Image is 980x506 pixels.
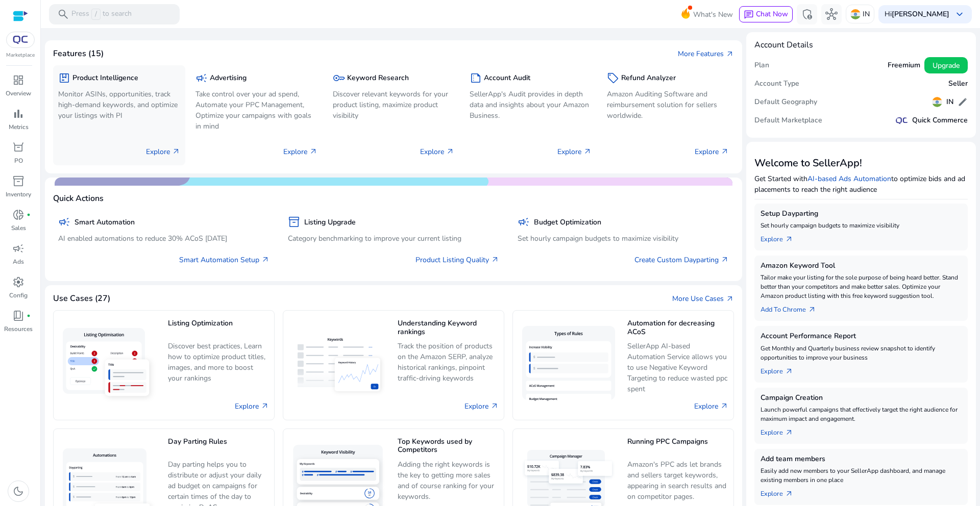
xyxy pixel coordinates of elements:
[12,485,24,497] span: dark_mode
[821,4,842,24] button: hub
[333,72,345,84] span: key
[785,428,793,437] span: arrow_outward
[892,9,949,19] b: [PERSON_NAME]
[9,122,29,132] p: Metrics
[621,74,676,83] h5: Refund Analyzer
[958,97,968,107] span: edit
[6,52,35,59] p: Marketplace
[948,80,968,88] h5: Seller
[72,74,138,83] h5: Product Intelligence
[27,213,31,217] span: fiber_manual_record
[726,295,734,303] span: arrow_outward
[398,341,499,384] p: Track the position of products on the Amazon SERP, analyze historical rankings, pinpoint traffic-...
[912,116,968,125] h5: Quick Commerce
[91,9,101,20] span: /
[12,276,24,288] span: settings
[261,402,269,410] span: arrow_outward
[754,98,817,107] h5: Default Geography
[12,175,24,187] span: inventory_2
[924,57,968,73] button: Upgrade
[168,319,269,337] h5: Listing Optimization
[12,141,24,154] span: orders
[518,233,729,244] p: Set hourly campaign budgets to maximize visibility
[754,80,799,88] h5: Account Type
[518,216,530,228] span: campaign
[518,322,619,408] img: Automation for decreasing ACoS
[761,332,962,341] h5: Account Performance Report
[75,218,135,227] h5: Smart Automation
[71,9,132,20] p: Press to search
[850,9,861,19] img: in.svg
[726,50,734,58] span: arrow_outward
[761,262,962,270] h5: Amazon Keyword Tool
[672,293,734,304] a: More Use Casesarrow_outward
[761,300,824,315] a: Add To Chrome
[721,256,729,264] span: arrow_outward
[557,146,592,157] p: Explore
[14,156,23,165] p: PO
[58,216,70,228] span: campaign
[888,61,920,70] h5: Freemium
[785,367,793,375] span: arrow_outward
[146,146,180,157] p: Explore
[808,306,816,314] span: arrow_outward
[761,455,962,464] h5: Add team members
[4,324,33,334] p: Resources
[13,257,24,266] p: Ads
[583,147,592,156] span: arrow_outward
[58,233,269,244] p: AI enabled automations to reduce 30% ACoS [DATE]
[59,324,160,407] img: Listing Optimization
[953,8,966,20] span: keyboard_arrow_down
[801,8,813,20] span: admin_panel_settings
[720,402,728,410] span: arrow_outward
[754,157,968,169] h3: Welcome to SellerApp!
[932,97,942,107] img: in.svg
[6,89,31,98] p: Overview
[885,11,949,18] p: Hi
[420,146,454,157] p: Explore
[761,221,962,230] p: Set hourly campaign budgets to maximize visibility
[744,10,754,20] span: chat
[761,362,801,376] a: Explorearrow_outward
[761,394,962,402] h5: Campaign Creation
[491,402,499,410] span: arrow_outward
[761,423,801,438] a: Explorearrow_outward
[761,344,962,362] p: Get Monthly and Quarterly business review snapshot to identify opportunities to improve your busi...
[607,72,619,84] span: sell
[12,310,24,322] span: book_4
[761,230,801,244] a: Explorearrow_outward
[863,5,870,23] p: IN
[235,401,269,412] a: Explore
[398,438,499,456] h5: Top Keywords used by Competitors
[53,194,104,204] h4: Quick Actions
[761,210,962,218] h5: Setup Dayparting
[53,49,104,59] h4: Features (15)
[627,438,728,456] h5: Running PPC Campaigns
[179,255,269,265] a: Smart Automation Setup
[309,147,317,156] span: arrow_outward
[195,89,317,132] p: Take control over your ad spend, Automate your PPC Management, Optimize your campaigns with goals...
[754,173,968,195] p: Get Started with to optimize bids and ad placements to reach the right audience
[785,490,793,498] span: arrow_outward
[288,330,389,400] img: Understanding Keyword rankings
[739,6,793,22] button: chatChat Now
[172,147,180,156] span: arrow_outward
[283,146,317,157] p: Explore
[484,74,530,83] h5: Account Audit
[807,174,891,184] a: AI-based Ads Automation
[761,466,962,485] p: Easily add new members to your SellerApp dashboard, and manage existing members in one place
[168,341,269,384] p: Discover best practices, Learn how to optimize product titles, images, and more to boost your ran...
[634,255,729,265] a: Create Custom Dayparting
[304,218,356,227] h5: Listing Upgrade
[754,40,813,50] h4: Account Details
[946,98,953,107] h5: IN
[347,74,409,83] h5: Keyword Research
[12,209,24,221] span: donut_small
[464,401,499,412] a: Explore
[58,72,70,84] span: package
[761,485,801,499] a: Explorearrow_outward
[695,146,729,157] p: Explore
[9,291,28,300] p: Config
[11,223,26,233] p: Sales
[53,294,110,303] h4: Use Cases (27)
